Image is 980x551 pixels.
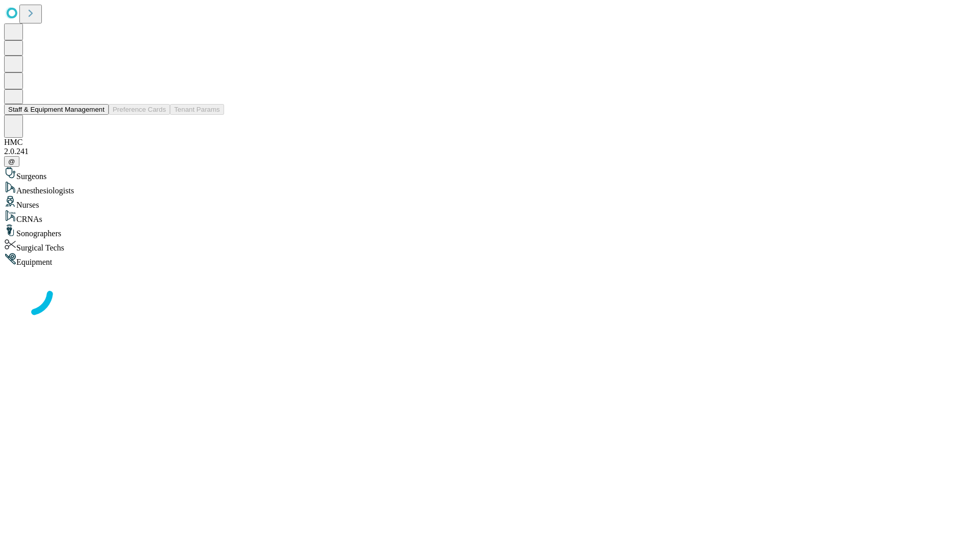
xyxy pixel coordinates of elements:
[4,224,976,238] div: Sonographers
[109,104,170,115] button: Preference Cards
[4,181,976,195] div: Anesthesiologists
[4,167,976,181] div: Surgeons
[4,147,976,156] div: 2.0.241
[4,104,109,115] button: Staff & Equipment Management
[4,195,976,210] div: Nurses
[4,253,976,267] div: Equipment
[4,138,976,147] div: HMC
[4,238,976,253] div: Surgical Techs
[8,158,15,165] span: @
[4,156,19,167] button: @
[170,104,224,115] button: Tenant Params
[4,210,976,224] div: CRNAs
